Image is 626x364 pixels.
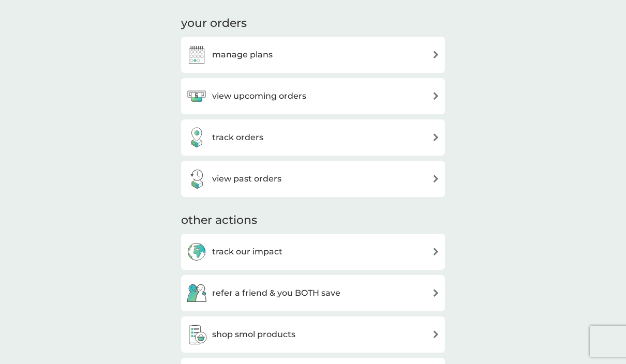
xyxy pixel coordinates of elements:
h3: track orders [212,131,263,144]
img: arrow right [432,51,440,58]
h3: view upcoming orders [212,89,306,103]
h3: shop smol products [212,328,295,341]
h3: view past orders [212,172,281,186]
h3: track our impact [212,245,282,259]
img: arrow right [432,330,440,338]
h3: manage plans [212,48,273,62]
h3: your orders [181,16,247,32]
img: arrow right [432,248,440,255]
img: arrow right [432,133,440,141]
img: arrow right [432,289,440,297]
h3: other actions [181,213,257,229]
img: arrow right [432,92,440,100]
img: arrow right [432,175,440,183]
h3: refer a friend & you BOTH save [212,286,340,300]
